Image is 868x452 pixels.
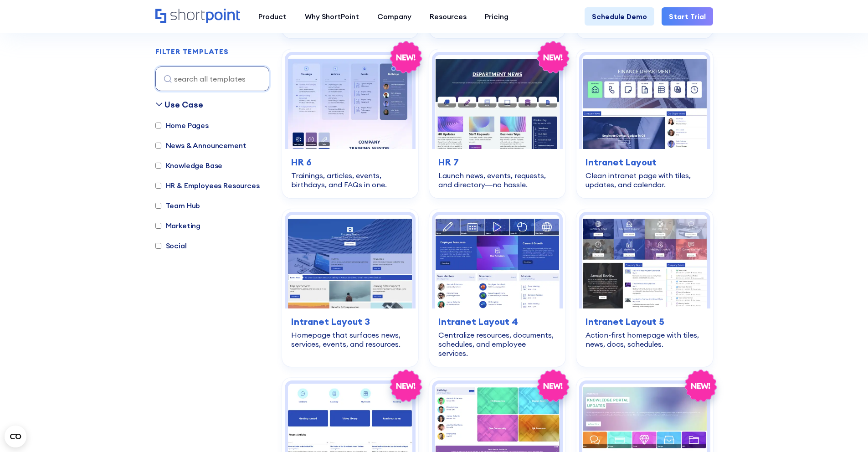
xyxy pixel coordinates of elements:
[258,11,287,22] div: Product
[155,200,200,211] label: Team Hub
[155,203,161,209] input: Team Hub
[576,49,713,198] a: Intranet Layout – SharePoint Page Design: Clean intranet page with tiles, updates, and calendar.I...
[291,315,409,329] h3: Intranet Layout 3
[282,209,418,367] a: Intranet Layout 3 – SharePoint Homepage Template: Homepage that surfaces news, services, events, ...
[288,55,412,149] img: HR 6 – HR SharePoint Site Template: Trainings, articles, events, birthdays, and FAQs in one.
[368,7,421,26] a: Company
[155,143,161,149] input: News & Announcement
[582,55,707,149] img: Intranet Layout – SharePoint Page Design: Clean intranet page with tiles, updates, and calendar.
[429,49,565,198] a: HR 7 – HR SharePoint Template: Launch news, events, requests, and directory—no hassle.HR 7Launch ...
[282,49,418,198] a: HR 6 – HR SharePoint Site Template: Trainings, articles, events, birthdays, and FAQs in one.HR 6T...
[155,220,201,231] label: Marketing
[155,120,209,131] label: Home Pages
[291,171,409,189] div: Trainings, articles, events, birthdays, and FAQs in one.
[476,7,518,26] a: Pricing
[485,11,508,22] div: Pricing
[164,98,203,111] div: Use Case
[155,160,223,171] label: Knowledge Base
[662,7,713,26] a: Start Trial
[586,155,704,169] h3: Intranet Layout
[155,180,260,191] label: HR & Employees Resources
[582,215,707,308] img: Intranet Layout 5 – SharePoint Page Template: Action-first homepage with tiles, news, docs, sched...
[585,7,654,26] a: Schedule Demo
[435,55,560,149] img: HR 7 – HR SharePoint Template: Launch news, events, requests, and directory—no hassle.
[435,215,560,308] img: Intranet Layout 4 – Intranet Page Template: Centralize resources, documents, schedules, and emplo...
[155,183,161,189] input: HR & Employees Resources
[291,155,409,169] h3: HR 6
[586,171,704,189] div: Clean intranet page with tiles, updates, and calendar.
[377,11,411,22] div: Company
[438,315,556,329] h3: Intranet Layout 4
[296,7,368,26] a: Why ShortPoint
[305,11,359,22] div: Why ShortPoint
[438,171,556,189] div: Launch news, events, requests, and directory—no hassle.
[429,209,565,367] a: Intranet Layout 4 – Intranet Page Template: Centralize resources, documents, schedules, and emplo...
[586,315,704,329] h3: Intranet Layout 5
[704,346,868,452] iframe: Chat Widget
[438,155,556,169] h3: HR 7
[155,123,161,128] input: Home Pages
[430,11,467,22] div: Resources
[155,163,161,169] input: Knowledge Base
[155,9,240,24] a: Home
[5,426,26,447] button: Open CMP widget
[155,240,187,251] label: Social
[288,215,412,308] img: Intranet Layout 3 – SharePoint Homepage Template: Homepage that surfaces news, services, events, ...
[586,330,704,349] div: Action-first homepage with tiles, news, docs, schedules.
[155,223,161,229] input: Marketing
[438,330,556,358] div: Centralize resources, documents, schedules, and employee services.
[155,243,161,249] input: Social
[576,209,713,367] a: Intranet Layout 5 – SharePoint Page Template: Action-first homepage with tiles, news, docs, sched...
[155,48,229,56] h2: FILTER TEMPLATES
[249,7,296,26] a: Product
[155,140,247,151] label: News & Announcement
[291,330,409,349] div: Homepage that surfaces news, services, events, and resources.
[421,7,476,26] a: Resources
[155,67,269,91] input: search all templates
